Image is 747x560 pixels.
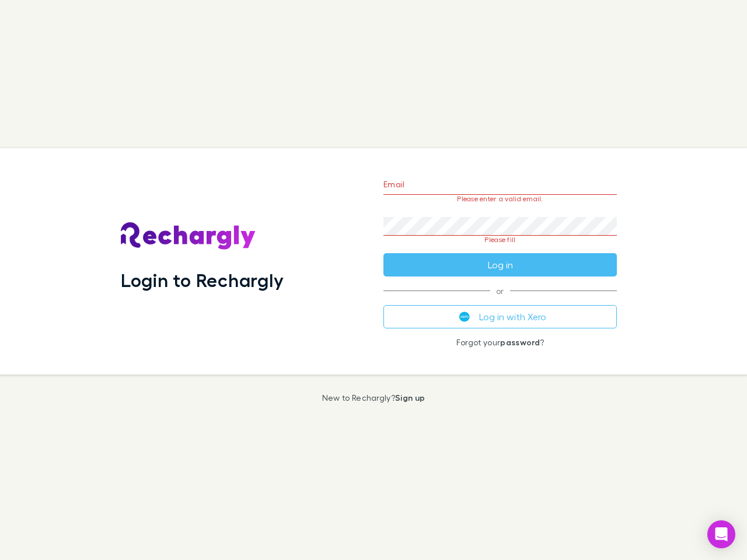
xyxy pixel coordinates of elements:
img: Xero's logo [459,311,470,322]
a: password [500,337,540,347]
h1: Login to Rechargly [121,269,284,291]
p: Please enter a valid email. [383,195,617,203]
p: New to Rechargly? [322,393,425,402]
button: Log in with Xero [383,305,617,328]
img: Rechargly's Logo [121,222,256,250]
p: Forgot your ? [383,338,617,347]
span: or [383,290,617,291]
a: Sign up [395,393,425,402]
button: Log in [383,253,617,276]
div: Open Intercom Messenger [707,520,735,548]
p: Please fill [383,236,617,244]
